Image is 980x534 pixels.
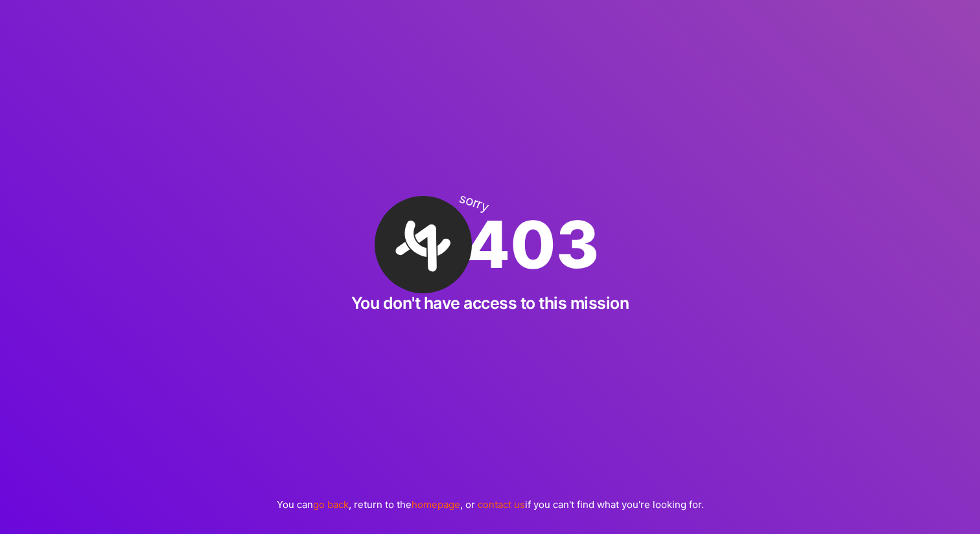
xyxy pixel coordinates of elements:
[457,191,490,214] div: sorry
[351,293,629,313] h2: You don't have access to this mission
[313,498,349,511] a: go back
[277,498,704,511] p: You can , return to the , or if you can't find what you're looking for.
[381,196,600,293] div: 403
[412,498,460,511] a: homepage
[358,179,489,310] img: A·Team
[478,498,525,511] a: contact us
